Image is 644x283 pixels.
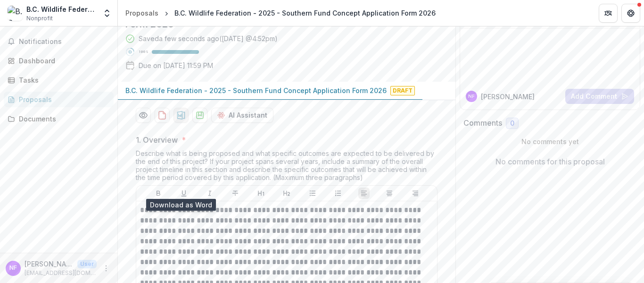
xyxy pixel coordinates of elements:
[153,188,164,199] button: Bold
[510,120,514,128] span: 0
[565,89,634,104] button: Add Comment
[8,6,23,21] img: B.C. Wildlife Federation
[19,94,106,104] div: Proposals
[100,4,114,23] button: Open entity switcher
[19,56,106,66] div: Dashboard
[139,49,148,55] p: 100 %
[136,149,438,185] div: Describe what is being proposed and what specific outcomes are expected to be delivered by the en...
[25,259,74,269] p: [PERSON_NAME]
[211,108,273,123] button: AI Assistant
[26,4,97,14] div: B.C. Wildlife Federation
[281,188,292,199] button: Heading 2
[468,94,475,99] div: Neil Fletcher
[122,6,162,20] a: Proposals
[139,60,213,70] p: Due on [DATE] 11:59 PM
[358,188,370,199] button: Align Left
[384,188,395,199] button: Align Center
[495,156,605,167] p: No comments for this proposal
[9,265,17,271] div: Neil Fletcher
[481,92,535,102] p: [PERSON_NAME]
[100,263,112,274] button: More
[19,75,106,85] div: Tasks
[125,86,387,95] p: B.C. Wildlife Federation - 2025 - Southern Fund Concept Application Form 2026
[178,188,190,199] button: Underline
[77,260,97,268] p: User
[410,188,421,199] button: Align Right
[4,72,114,88] a: Tasks
[599,4,618,23] button: Partners
[230,188,241,199] button: Strike
[19,114,106,124] div: Documents
[139,34,278,43] div: Saved a few seconds ago ( [DATE] @ 4:52pm )
[621,4,640,23] button: Get Help
[4,111,114,127] a: Documents
[4,92,114,107] a: Proposals
[332,188,344,199] button: Ordered List
[204,188,215,199] button: Italicize
[19,38,110,46] span: Notifications
[463,119,502,128] h2: Comments
[463,137,636,146] p: No comments yet
[256,188,267,199] button: Heading 1
[25,269,97,277] p: [EMAIL_ADDRESS][DOMAIN_NAME]
[174,8,436,18] div: B.C. Wildlife Federation - 2025 - Southern Fund Concept Application Form 2026
[136,108,151,123] button: Preview f965a49e-7d9f-495f-9872-dc283f072fc2-0.pdf
[155,108,170,123] button: download-proposal
[307,188,318,199] button: Bullet List
[125,8,158,18] div: Proposals
[390,86,415,95] span: Draft
[192,108,207,123] button: download-proposal
[26,14,53,23] span: Nonprofit
[173,108,189,123] button: download-proposal
[4,53,114,69] a: Dashboard
[4,34,114,49] button: Notifications
[136,134,178,146] p: 1. Overview
[122,6,439,20] nav: breadcrumb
